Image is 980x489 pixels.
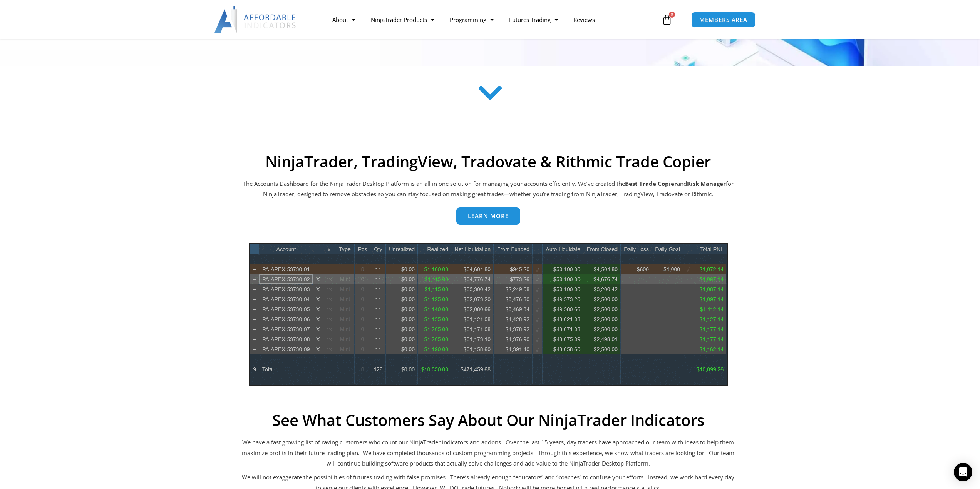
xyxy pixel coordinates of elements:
[456,208,520,225] a: Learn more
[442,11,501,28] a: Programming
[501,11,566,28] a: Futures Trading
[468,214,509,220] span: Learn more
[242,179,735,200] p: The Accounts Dashboard for the NinjaTrader Desktop Platform is an all in one solution for managin...
[363,11,442,28] a: NinjaTrader Products
[669,12,675,18] span: 0
[699,17,747,23] span: MEMBERS AREA
[325,11,660,28] nav: Menu
[566,11,603,28] a: Reviews
[691,12,756,28] a: MEMBERS AREA
[242,437,735,469] p: We have a fast growing list of raving customers who count our NinjaTrader indicators and addons. ...
[214,6,297,33] img: LogoAI | Affordable Indicators – NinjaTrader
[242,411,735,429] h2: See What Customers Say About Our NinjaTrader Indicators
[625,180,677,187] b: Best Trade Copier
[650,8,684,31] a: 0
[242,152,735,171] h2: NinjaTrader, TradingView, Tradovate & Rithmic Trade Copier
[687,180,726,187] strong: Risk Manager
[325,11,363,28] a: About
[249,243,728,386] img: wideview8 28 2 | Affordable Indicators – NinjaTrader
[954,463,972,481] div: Open Intercom Messenger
